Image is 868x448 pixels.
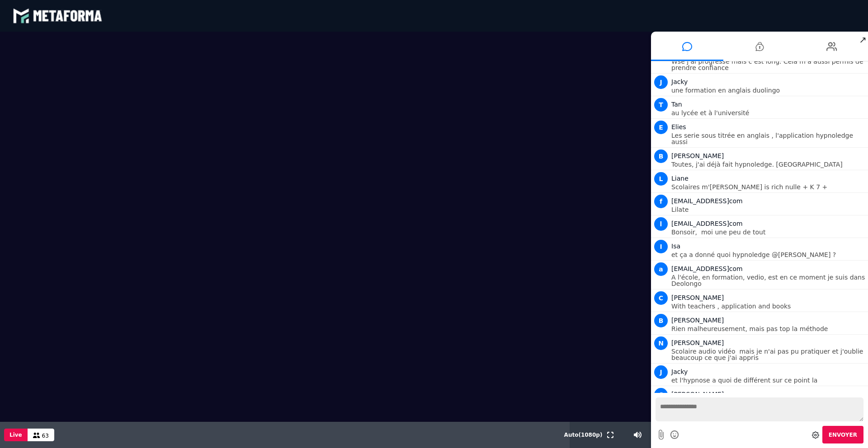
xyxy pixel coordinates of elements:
span: E [654,121,668,134]
span: [EMAIL_ADDRESS]com [671,220,743,227]
span: [PERSON_NAME] [671,152,724,159]
span: Envoyer [829,432,857,438]
span: a [654,262,668,276]
span: T [654,98,668,112]
span: [PERSON_NAME] [671,317,724,324]
p: Wse j’ai progressé mais c’est long. Cela m’a aussi permis de prendre confiance [671,58,866,71]
span: Auto ( 1080 p) [564,432,603,438]
span: 63 [42,433,49,439]
p: Toutes, j'ai déjà fait hypnoledge. [GEOGRAPHIC_DATA] [671,161,866,168]
span: Jacky [671,78,688,85]
p: Scolaire audio vidéo mais je n'ai pas pu pratiquer et j'oublie beaucoup ce que j'ai appris [671,348,866,361]
span: B [654,149,668,163]
span: [PERSON_NAME] [671,339,724,346]
p: Bonsoir, moi une peu de tout [671,229,866,235]
span: [PERSON_NAME] [671,294,724,301]
p: au lycée et à l'université [671,110,866,116]
span: l [654,217,668,231]
p: et ça a donné quoi hypnoledge @[PERSON_NAME] ? [671,252,866,258]
span: Jacky [671,368,688,375]
p: A l'école, en formation, vedio, est en ce moment je suis dans Deolongo [671,274,866,287]
span: Tan [671,101,682,108]
span: Isa [671,243,680,250]
span: f [654,195,668,208]
span: [EMAIL_ADDRESS]com [671,265,743,272]
span: B [654,314,668,327]
p: Lilate [671,206,866,213]
p: Scolaires m'[PERSON_NAME] is rich nulle + K 7 + [671,184,866,190]
button: Auto(1080p) [562,422,604,448]
span: C [654,388,668,401]
p: et l'hypnose a quoi de différent sur ce point la [671,377,866,383]
span: L [654,172,668,186]
p: une formation en anglais duolingo [671,87,866,93]
span: ↗ [858,32,868,48]
p: With teachers , application and books [671,303,866,309]
span: [PERSON_NAME] [671,391,724,398]
button: Live [4,429,28,441]
span: I [654,240,668,253]
p: Rien malheureusement, mais pas top la méthode [671,326,866,332]
button: Envoyer [822,426,863,443]
span: J [654,365,668,379]
span: J [654,75,668,89]
p: Les serie sous titrée en anglais , l'application hypnoledge aussi [671,132,866,145]
span: N [654,336,668,350]
span: Elies [671,123,686,131]
span: Liane [671,175,689,182]
span: C [654,291,668,305]
span: [EMAIL_ADDRESS]com [671,197,743,205]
